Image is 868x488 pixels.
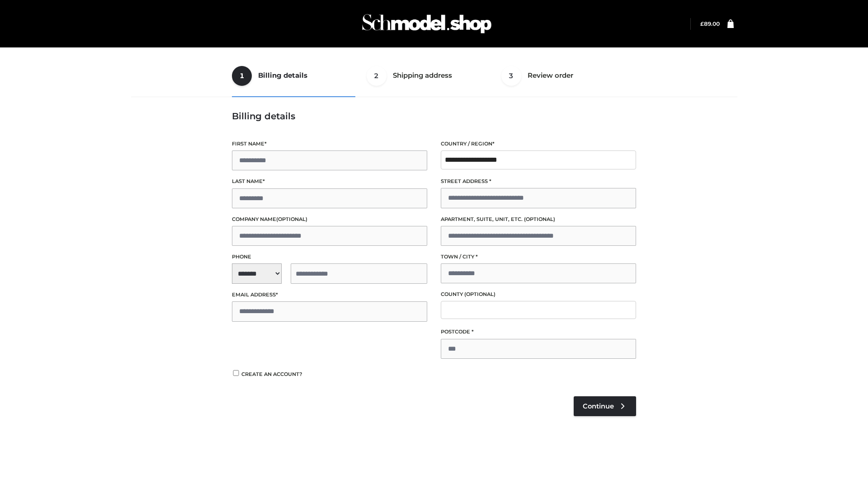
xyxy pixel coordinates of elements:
[276,216,307,222] span: (optional)
[574,396,636,416] a: Continue
[464,291,495,297] span: (optional)
[232,253,427,261] label: Phone
[441,328,636,336] label: Postcode
[700,20,704,27] span: £
[232,140,427,148] label: First name
[241,371,302,377] span: Create an account?
[441,290,636,299] label: County
[441,253,636,261] label: Town / City
[232,177,427,186] label: Last name
[232,111,636,122] h3: Billing details
[524,216,555,222] span: (optional)
[700,20,720,27] a: £89.00
[359,6,495,42] img: Schmodel Admin 964
[441,215,636,224] label: Apartment, suite, unit, etc.
[232,370,240,376] input: Create an account?
[583,402,614,410] span: Continue
[441,140,636,148] label: Country / Region
[232,215,427,224] label: Company name
[441,177,636,186] label: Street address
[232,291,427,299] label: Email address
[700,20,720,27] bdi: 89.00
